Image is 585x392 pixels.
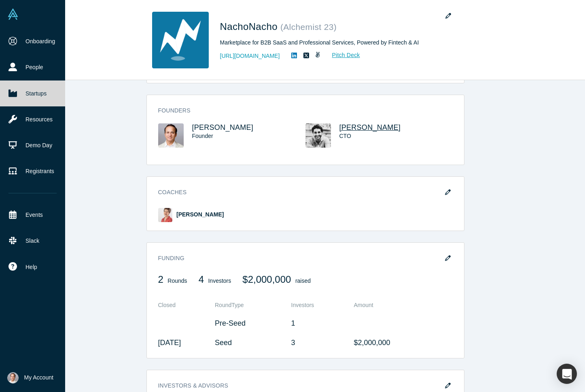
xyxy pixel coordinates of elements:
th: Closed [158,297,215,314]
span: $2,000,000 [242,274,291,285]
a: Pitch Deck [323,51,360,60]
h3: Investors & Advisors [158,381,441,390]
th: Round [215,297,291,314]
span: 2 [158,274,163,285]
a: [PERSON_NAME] [176,211,224,218]
h3: Coaches [158,188,441,197]
td: 3 [291,333,348,352]
img: Janis Machala [158,208,172,222]
span: Pre-Seed [215,319,246,327]
th: Investors [291,297,348,314]
h3: Founders [158,106,441,115]
span: Seed [215,339,232,347]
span: My Account [24,373,53,382]
span: Help [25,263,37,271]
span: Type [231,302,244,308]
div: raised [242,274,311,291]
a: [URL][DOMAIN_NAME] [220,52,280,60]
img: Sanjay Goel's Profile Image [158,123,184,148]
td: $2,000,000 [348,333,452,352]
h3: Funding [158,254,441,263]
span: NachoNacho [220,21,280,32]
button: My Account [7,372,53,384]
img: NachoNacho's Logo [152,12,209,68]
td: [DATE] [158,333,215,352]
td: 1 [291,314,348,333]
img: Alchemist Vault Logo [7,8,19,20]
div: Rounds [158,274,187,291]
img: Sanjay Goel's Account [7,372,19,384]
small: ( Alchemist 23 ) [280,22,337,32]
a: [PERSON_NAME] [339,123,401,131]
span: CTO [339,133,351,139]
span: Founder [192,133,213,139]
span: 4 [199,274,204,285]
img: Alan Szternberg's Profile Image [305,123,331,148]
th: Amount [348,297,452,314]
a: [PERSON_NAME] [192,123,254,131]
div: Marketplace for B2B SaaS and Professional Services, Powered by Fintech & AI [220,38,447,47]
div: Investors [199,274,231,291]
